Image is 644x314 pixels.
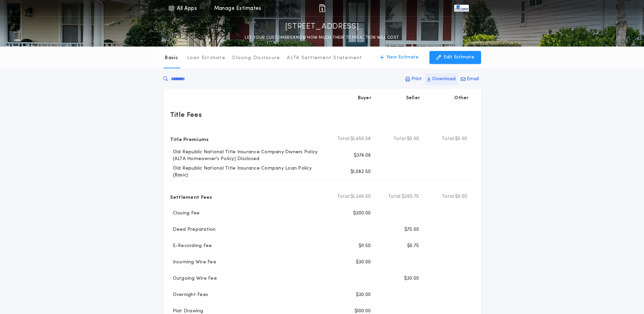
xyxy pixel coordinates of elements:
p: New Estimate [387,54,419,61]
span: $1,346.50 [350,193,371,200]
b: Total: [442,136,455,142]
b: Total: [337,136,351,142]
button: Download [425,73,458,85]
p: [STREET_ADDRESS] [285,21,359,32]
p: $300.00 [353,210,371,217]
b: Total: [337,193,351,200]
p: E-Recording Fee [170,243,212,249]
span: $260.75 [402,193,419,200]
p: $30.00 [404,275,419,282]
button: Edit Estimate [429,51,481,64]
p: $75.00 [404,226,419,233]
b: Total: [442,193,455,200]
p: Old Republic National Title Insurance Company Owners Policy (ALTA Homeowner's Policy) Disclosed [170,149,328,162]
span: $1,456.58 [350,136,371,142]
span: $0.00 [407,136,419,142]
p: Title Fees [170,109,202,120]
p: Outgoing Wire Fee [170,275,217,282]
p: Buyer [358,95,371,102]
span: $0.00 [455,193,467,200]
p: Seller [406,95,420,102]
img: img [318,4,326,12]
p: Overnight Fees [170,292,208,298]
button: New Estimate [373,51,425,64]
p: Old Republic National Title Insurance Company Loan Policy (Basic) [170,165,328,179]
img: vs-icon [454,5,468,12]
p: $11.50 [358,243,371,249]
p: Settlement Fees [170,191,212,202]
p: Email [467,76,479,83]
p: Closing Disclosure [232,55,280,62]
p: $5.75 [407,243,419,249]
p: Loan Estimate [187,55,225,62]
p: $1,082.50 [350,169,371,175]
button: Print [403,73,424,85]
p: $374.08 [354,152,371,159]
p: Deed Preparation [170,226,216,233]
p: Other [454,95,468,102]
button: Email [459,73,481,85]
p: ALTA Settlement Statement [287,55,362,62]
p: Closing Fee [170,210,200,217]
p: $30.00 [356,292,371,298]
p: Basic [165,55,178,62]
b: Total: [393,136,407,142]
b: Total: [388,193,402,200]
p: Download [432,76,456,83]
p: Title Premiums [170,134,209,144]
p: Edit Estimate [444,54,474,61]
p: Print [411,76,422,83]
p: Incoming Wire Fee [170,259,216,266]
span: $0.00 [455,136,467,142]
p: $30.00 [356,259,371,266]
p: LET YOUR CUSTOMERS KNOW HOW MUCH THEIR TRANSACTION WILL COST [245,34,399,41]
